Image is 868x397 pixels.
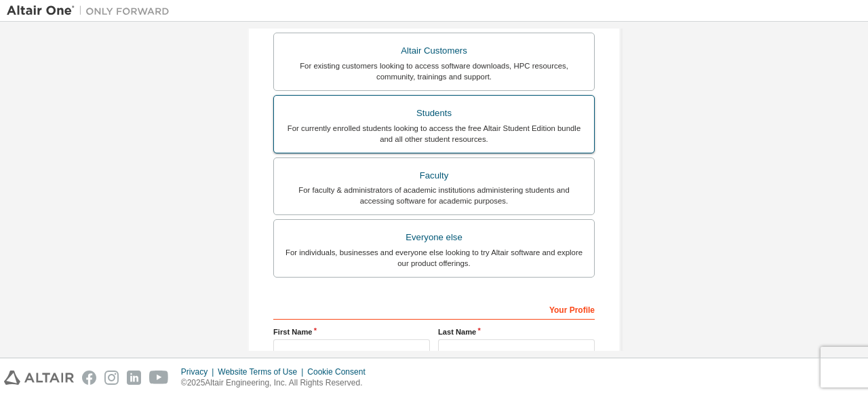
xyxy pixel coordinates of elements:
div: Your Profile [273,298,595,320]
img: Altair One [7,4,176,18]
img: altair_logo.svg [4,371,74,385]
div: For individuals, businesses and everyone else looking to try Altair software and explore our prod... [282,247,586,269]
div: For currently enrolled students looking to access the free Altair Student Edition bundle and all ... [282,123,586,145]
div: Students [282,104,586,123]
img: linkedin.svg [127,371,141,385]
div: Everyone else [282,228,586,247]
img: facebook.svg [82,371,96,385]
div: For existing customers looking to access software downloads, HPC resources, community, trainings ... [282,60,586,82]
label: First Name [273,326,430,337]
div: Altair Customers [282,41,586,60]
p: © 2025 Altair Engineering, Inc. All Rights Reserved. [181,377,374,389]
div: Cookie Consent [307,366,373,377]
label: Last Name [438,326,595,337]
div: Faculty [282,166,586,185]
div: For faculty & administrators of academic institutions administering students and accessing softwa... [282,185,586,206]
img: youtube.svg [149,371,169,385]
div: Website Terms of Use [218,366,307,377]
img: instagram.svg [104,371,119,385]
div: Privacy [181,366,218,377]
